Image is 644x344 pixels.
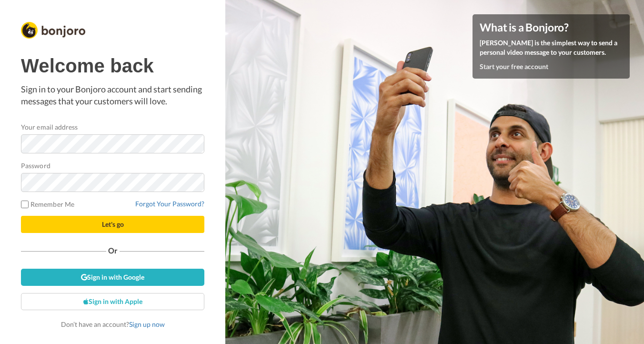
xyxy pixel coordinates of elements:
[21,293,204,310] a: Sign in with Apple
[480,62,548,71] a: Start your free account
[21,201,29,208] input: Remember Me
[480,38,623,57] p: [PERSON_NAME] is the simplest way to send a personal video message to your customers.
[102,220,124,228] span: Let's go
[21,122,78,132] label: Your email address
[480,21,623,33] h4: What is a Bonjoro?
[61,320,165,328] span: Don’t have an account?
[21,216,204,233] button: Let's go
[129,320,165,328] a: Sign up now
[106,247,120,254] span: Or
[21,269,204,286] a: Sign in with Google
[135,200,204,208] a: Forgot Your Password?
[21,83,204,108] p: Sign in to your Bonjoro account and start sending messages that your customers will love.
[21,161,50,171] label: Password
[21,199,74,209] label: Remember Me
[21,55,204,76] h1: Welcome back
